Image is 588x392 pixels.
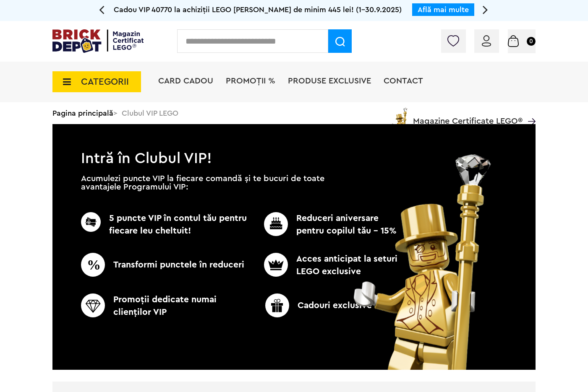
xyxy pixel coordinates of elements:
p: Promoţii dedicate numai clienţilor VIP [81,293,250,319]
p: Acumulezi puncte VIP la fiecare comandă și te bucuri de toate avantajele Programului VIP: [81,174,324,191]
p: Transformi punctele în reduceri [81,253,250,277]
img: CC_BD_Green_chek_mark [81,253,105,277]
p: Cadouri exclusive LEGO [247,293,416,317]
span: Cadou VIP 40770 la achiziții LEGO [PERSON_NAME] de minim 445 lei! (1-30.9.2025) [114,6,402,13]
a: Contact [384,77,423,85]
img: CC_BD_Green_chek_mark [265,293,289,317]
img: CC_BD_Green_chek_mark [264,253,288,277]
a: PROMOȚII % [226,77,275,85]
img: vip_page_image [345,154,501,370]
a: Card Cadou [158,77,213,85]
span: CATEGORII [81,77,129,86]
a: Produse exclusive [288,77,371,85]
p: 5 puncte VIP în contul tău pentru fiecare leu cheltuit! [81,212,250,237]
p: Reduceri aniversare pentru copilul tău - 15% [250,212,400,237]
img: CC_BD_Green_chek_mark [81,293,105,317]
a: Magazine Certificate LEGO® [523,106,536,114]
small: 0 [527,37,536,46]
img: CC_BD_Green_chek_mark [81,212,101,232]
img: CC_BD_Green_chek_mark [264,212,288,236]
span: Magazine Certificate LEGO® [413,106,523,125]
a: Află mai multe [418,6,469,13]
h1: Intră în Clubul VIP! [52,124,536,163]
p: Acces anticipat la seturi LEGO exclusive [250,253,400,278]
